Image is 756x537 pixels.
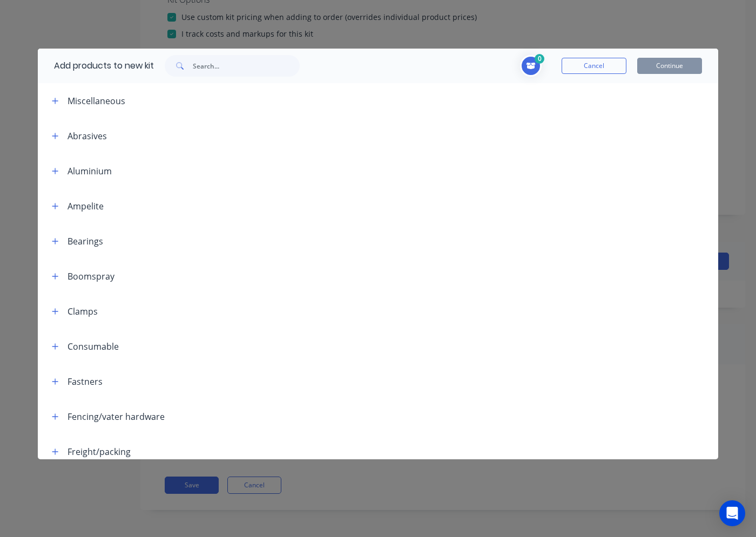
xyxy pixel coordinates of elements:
[67,94,125,107] div: Miscellaneous
[535,54,544,64] span: 0
[520,55,545,77] button: Toggle cart dropdown
[67,200,104,213] div: Ampelite
[67,340,119,353] div: Consumable
[67,235,103,248] div: Bearings
[562,58,626,74] button: Cancel
[67,375,103,388] div: Fastners
[67,165,112,178] div: Aluminium
[67,130,107,142] div: Abrasives
[67,410,165,423] div: Fencing/vater hardware
[193,55,300,77] input: Search...
[719,500,745,526] div: Open Intercom Messenger
[637,58,702,74] button: Continue
[67,270,114,283] div: Boomspray
[67,445,131,458] div: Freight/packing
[38,49,154,83] div: Add products to new kit
[67,305,98,318] div: Clamps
